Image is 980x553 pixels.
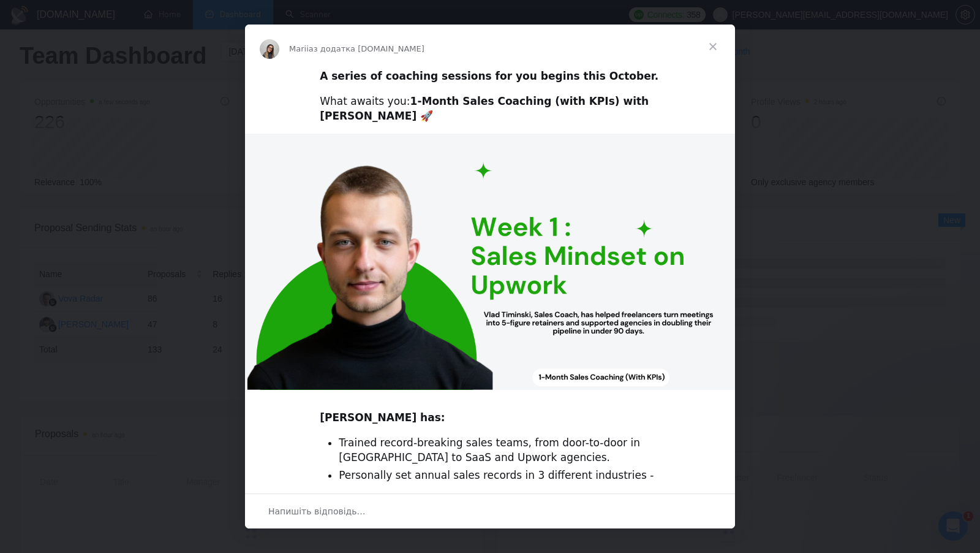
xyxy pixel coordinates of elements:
div: What awaits you: [320,94,660,124]
span: з додатка [DOMAIN_NAME] [314,44,424,53]
b: 1-Month Sales Coaching (with KPIs) with [PERSON_NAME] 🚀 [320,95,649,122]
div: Відкрити бесіду й відповісти [245,494,735,528]
img: Profile image for Mariia [260,39,279,59]
b: A series of coaching sessions for you begins this October. [320,70,658,82]
li: Personally set annual sales records in 3 different industries - from face-to-face to remote closing. [339,468,660,498]
span: Закрити [691,25,735,69]
span: Mariia [289,44,314,53]
li: Trained record-breaking sales teams, from door-to-door in [GEOGRAPHIC_DATA] to SaaS and Upwork ag... [339,436,660,465]
b: [PERSON_NAME] has: [320,411,445,424]
span: Напишіть відповідь… [268,503,366,519]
